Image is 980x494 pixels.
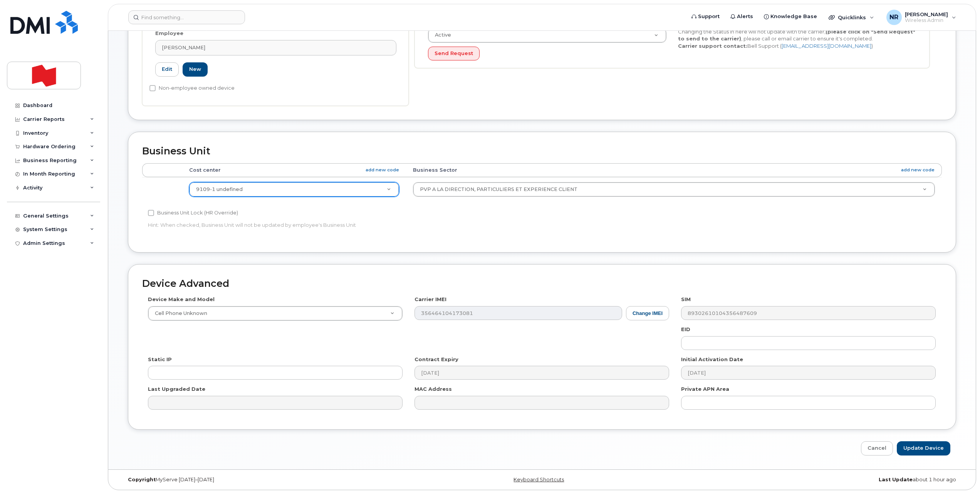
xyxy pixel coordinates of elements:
div: about 1 hour ago [682,477,962,483]
strong: Copyright [128,477,156,482]
a: New [183,62,208,77]
label: Contract Expiry [414,356,458,363]
a: Knowledge Base [758,9,822,24]
span: Cell Phone Unknown [150,310,207,317]
label: Carrier IMEI [414,296,446,303]
a: 9109-1 undefined [190,183,399,196]
a: Keyboard Shortcuts [513,477,564,482]
span: [PERSON_NAME] [905,11,948,17]
label: MAC Address [414,385,452,393]
span: Active [430,32,451,39]
a: Support [686,9,725,24]
label: Static IP [148,356,172,363]
h2: Business Unit [142,146,942,157]
a: [PERSON_NAME] [155,40,396,55]
span: Support [698,13,720,20]
label: Last Upgraded Date [148,385,205,393]
button: Send Request [428,47,480,61]
a: Alerts [725,9,758,24]
div: Quicklinks [823,10,879,25]
span: Knowledge Base [770,13,817,20]
label: Private APN Area [681,385,729,393]
a: Active [428,28,666,42]
a: Edit [155,62,179,77]
div: Changing the Status in here will not update with the carrier, , please call or email carrier to e... [672,28,922,50]
label: SIM [681,296,691,303]
span: Alerts [737,13,753,20]
span: NR [889,13,898,22]
h2: Device Advanced [142,278,942,289]
span: PVP A LA DIRECTION, PARTICULIERS ET EXPERIENCE CLIENT [420,186,577,192]
button: Change IMEI [626,306,669,320]
label: Device Make and Model [148,296,215,303]
span: Wireless Admin [905,17,948,23]
span: Quicklinks [838,14,866,20]
strong: Carrier support contact: [678,43,747,49]
a: PVP A LA DIRECTION, PARTICULIERS ET EXPERIENCE CLIENT [413,183,935,196]
a: Cancel [861,441,893,455]
a: add new code [901,167,935,173]
span: [PERSON_NAME] [162,44,205,51]
span: 9109-1 undefined [196,186,243,192]
a: [EMAIL_ADDRESS][DOMAIN_NAME] [782,43,871,49]
label: Non-employee owned device [149,84,235,93]
a: Cell Phone Unknown [148,306,402,320]
label: Business Unit Lock (HR Override) [148,208,238,218]
th: Cost center [182,163,406,177]
input: Find something... [128,10,245,24]
label: EID [681,326,690,333]
input: Update Device [897,441,950,455]
a: add new code [366,167,399,173]
input: Non-employee owned device [149,85,156,91]
div: MyServe [DATE]–[DATE] [122,477,402,483]
div: Nancy Robitaille [881,10,962,25]
label: Employee [155,30,183,37]
input: Business Unit Lock (HR Override) [148,210,154,216]
label: Initial Activation Date [681,356,743,363]
p: Hint: When checked, Business Unit will not be updated by employee's Business Unit [148,221,669,229]
strong: Last Update [879,477,913,482]
th: Business Sector [406,163,942,177]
